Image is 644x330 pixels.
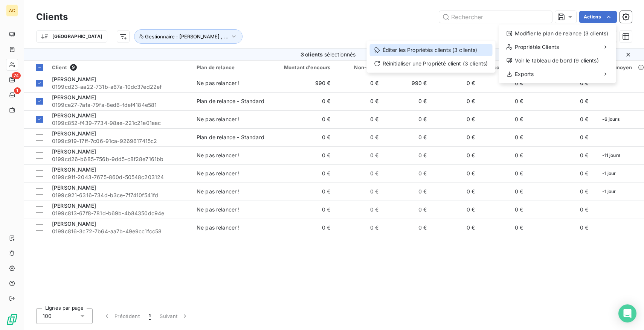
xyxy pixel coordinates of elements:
div: Voir le tableau de bord (9 clients) [502,55,613,67]
div: Actions [499,24,616,83]
div: Réinitialiser une Propriété client (3 clients) [370,58,493,70]
span: Exports [515,70,534,78]
div: Modifier le plan de relance (3 clients) [502,27,613,40]
span: Propriétés Clients [515,43,559,51]
div: Éditer les Propriétés clients (3 clients) [370,44,493,56]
